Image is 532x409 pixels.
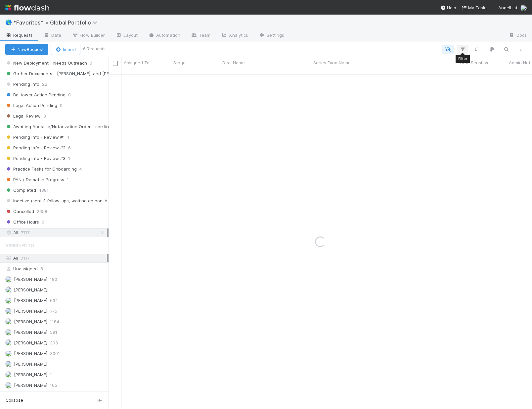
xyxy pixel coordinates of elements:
a: Analytics [216,30,253,41]
span: [PERSON_NAME] [14,351,47,356]
span: Deal Name [222,59,245,66]
img: avatar_d6b50140-ca82-482e-b0bf-854821fc5d82.png [5,276,12,282]
span: [PERSON_NAME] [14,330,47,335]
span: 0 [68,91,71,99]
span: Assigned To [124,59,150,66]
span: Gather Documents - [PERSON_NAME], and [PERSON_NAME] [5,70,136,78]
span: 0 [60,101,63,110]
span: 🌎 [5,20,12,25]
span: 22 [42,80,47,88]
input: Toggle All Rows Selected [113,61,118,66]
span: Assigned To [5,239,34,252]
img: avatar_dbacaa61-7a5b-4cd3-8dce-10af25fe9829.png [5,286,12,293]
img: avatar_73a733c5-ce41-4a22-8c93-0dca612da21e.png [5,308,12,314]
a: Data [38,30,66,41]
span: Legal Action Pending [5,101,57,110]
span: Legal Review [5,112,41,120]
span: 0 [90,59,92,67]
div: Help [440,4,456,11]
div: All [5,254,107,262]
img: avatar_e0ab5a02-4425-4644-8eca-231d5bcccdf4.png [5,318,12,325]
span: [PERSON_NAME] [14,361,47,367]
div: All [5,229,107,237]
span: AngelList [498,5,517,10]
span: Stage [173,59,186,66]
span: 634 [50,296,58,305]
span: Belltower Action Pending [5,91,66,99]
span: 180 [50,275,57,283]
span: 1 [67,133,69,141]
span: Collapse [6,397,23,403]
img: avatar_5bf5c33b-3139-4939-a495-cbf9fc6ebf7e.png [5,329,12,335]
button: Import [51,44,80,55]
span: Pending Info - Review #3 [5,154,66,163]
span: 7117 [21,229,29,237]
span: New Deployment - Needs Outreach [5,59,87,67]
a: Automation [143,30,186,41]
img: avatar_c584de82-e924-47af-9431-5c284c40472a.png [5,350,12,357]
span: 2658 [37,207,47,216]
a: My Tasks [462,4,488,11]
span: 4381 [39,186,49,194]
span: Inactive (sent 3 follow-ups, waiting on non-AL) [5,197,111,205]
span: 303 [50,339,58,347]
img: avatar_892eb56c-5b5a-46db-bf0b-2a9023d0e8f8.png [5,382,12,388]
span: Practice Tasks for Onboarding [5,165,77,173]
span: Awaiting Apostille/Notarization Order - see linked task [5,123,127,131]
img: avatar_c076790d-28b7-4a7a-bad0-2a816e3f273c.png [5,361,12,367]
img: avatar_5106bb14-94e9-4897-80de-6ae81081f36d.png [5,371,12,378]
span: 6 [68,144,71,152]
a: Flow Builder [66,30,110,41]
img: avatar_cea4b3df-83b6-44b5-8b06-f9455c333edc.png [5,297,12,304]
a: Docs [503,30,532,41]
span: Cancelled [5,207,34,216]
span: [PERSON_NAME] [14,298,47,303]
span: PAN / Demat in Progress [5,176,64,184]
span: 1184 [50,318,59,326]
span: Flow Builder [72,32,105,38]
span: Pending Info [5,80,39,88]
span: 165 [50,381,57,389]
button: NewRequest [5,44,48,55]
span: 1 [50,286,52,294]
span: [PERSON_NAME] [14,383,47,388]
span: 591 [50,328,57,336]
span: Pending Info - Review #2 [5,144,66,152]
span: [PERSON_NAME] [14,277,47,282]
span: 1 [50,360,52,368]
img: logo-inverted-e16ddd16eac7371096b0.svg [5,2,49,13]
span: [PERSON_NAME] [14,319,47,324]
span: My Tasks [462,5,488,10]
span: 7117 [21,255,29,261]
a: Layout [110,30,143,41]
span: *Favorites* > Global Portfolio [13,19,101,26]
span: 1 [68,154,70,163]
span: [PERSON_NAME] [14,372,47,377]
img: avatar_ec94f6e9-05c5-4d36-a6c8-d0cea77c3c29.png [5,339,12,346]
span: 0 [42,218,44,226]
span: 1 [67,176,69,184]
a: Settings [253,30,289,41]
span: 3001 [50,349,60,358]
span: Completed [5,186,36,194]
span: Requests [5,32,33,38]
span: [PERSON_NAME] [14,287,47,292]
span: Office Hours [5,218,39,226]
span: Time Sensitive [459,59,490,66]
small: 6 Requests [83,46,106,52]
span: Series Fund Name [313,59,351,66]
span: Pending Info - Review #1 [5,133,65,141]
div: Unassigned [5,265,107,273]
span: 1 [50,371,52,379]
a: Team [186,30,216,41]
span: [PERSON_NAME] [14,340,47,345]
img: avatar_5bf5c33b-3139-4939-a495-cbf9fc6ebf7e.png [520,5,527,11]
span: 0 [43,112,46,120]
span: [PERSON_NAME] [14,308,47,314]
span: 8 [40,265,43,273]
span: 775 [50,307,57,315]
span: 4 [79,165,82,173]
